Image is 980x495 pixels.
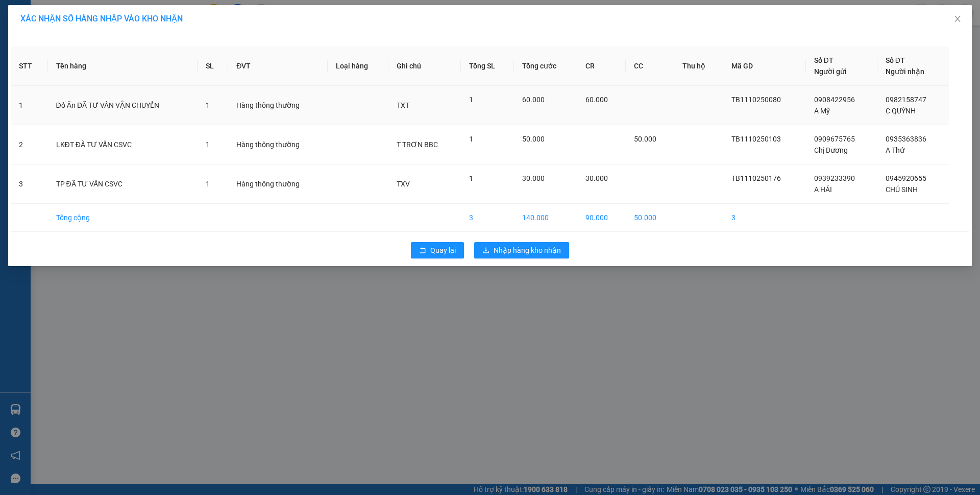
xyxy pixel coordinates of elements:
span: download [482,247,489,255]
span: C QUỲNH [886,107,916,115]
button: Close [943,5,972,34]
td: 50.000 [626,204,674,232]
span: Quay lại [430,245,456,256]
td: 90.000 [577,204,626,232]
td: 2 [11,125,48,164]
td: 3 [723,204,805,232]
span: TB1010250222 - [57,29,126,56]
span: 20:25:34 [DATE] [65,48,125,56]
button: rollbackQuay lại [411,242,464,258]
span: 0945920655 [886,174,926,182]
span: 1 [469,135,473,143]
span: Gửi: [57,6,114,16]
span: CHÚ SINH [886,185,918,194]
th: Thu hộ [674,46,723,86]
td: LKĐT ĐÃ TƯ VẤN CSVC [48,125,198,164]
th: CC [626,46,674,86]
td: TP ĐÃ TƯ VẤN CSVC [48,164,198,204]
span: Số ĐT [886,56,905,64]
span: 0935363836 [886,135,926,143]
span: T TRƠN BBC [397,140,438,149]
th: Tổng cước [514,46,577,86]
span: A HẢI [814,185,832,194]
span: Hòa Thắng [20,62,137,118]
th: Ghi chú [388,46,460,86]
span: 0982158747 [886,96,926,104]
td: 1 [11,86,48,125]
span: 60.000 [585,96,608,104]
span: 60.000 [522,96,545,104]
td: 140.000 [514,204,577,232]
span: XÁC NHẬN SỐ HÀNG NHẬP VÀO KHO NHẬN [20,14,183,23]
span: close [953,15,962,23]
span: rollback [419,247,426,255]
span: Người gửi [814,67,847,76]
span: Thiên Phát - 0934938089 [57,18,149,27]
span: yenlysg.tienoanh - In: [57,38,126,56]
th: ĐVT [228,46,328,86]
span: 1 [206,140,210,149]
span: 1 [469,174,473,182]
span: Số ĐT [814,56,834,64]
td: 3 [461,204,514,232]
span: Người nhận [886,67,924,76]
td: Hàng thông thường [228,164,328,204]
button: downloadNhập hàng kho nhận [474,242,569,258]
th: Loại hàng [328,46,388,86]
span: 1 [206,180,210,188]
span: TXV [397,180,410,188]
span: 1 [206,101,210,109]
td: 3 [11,164,48,204]
span: 0939233390 [814,174,855,182]
span: TB1110250176 [731,174,781,182]
span: A Mỹ [814,107,830,115]
span: Tân Bình [75,6,113,16]
span: Nhập hàng kho nhận [494,245,561,256]
span: 50.000 [522,135,545,143]
span: TXT [397,101,409,109]
td: Đồ Ăn ĐÃ TƯ VẤN VẬN CHUYỂN [48,86,198,125]
span: 0909675765 [814,135,855,143]
th: Tổng SL [461,46,514,86]
th: STT [11,46,48,86]
td: Hàng thông thường [228,125,328,164]
span: 50.000 [634,135,656,143]
span: 0908422956 [814,96,855,104]
td: Tổng cộng [48,204,198,232]
span: 30.000 [585,174,608,182]
strong: Nhận: [20,62,137,118]
span: Chị Dương [814,146,848,154]
span: TB1110250103 [731,135,781,143]
span: A Thứ [886,146,904,154]
span: TB1110250080 [731,96,781,104]
span: 1 [469,96,473,104]
th: CR [577,46,626,86]
th: Mã GD [723,46,805,86]
span: 30.000 [522,174,545,182]
th: Tên hàng [48,46,198,86]
th: SL [198,46,228,86]
td: Hàng thông thường [228,86,328,125]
